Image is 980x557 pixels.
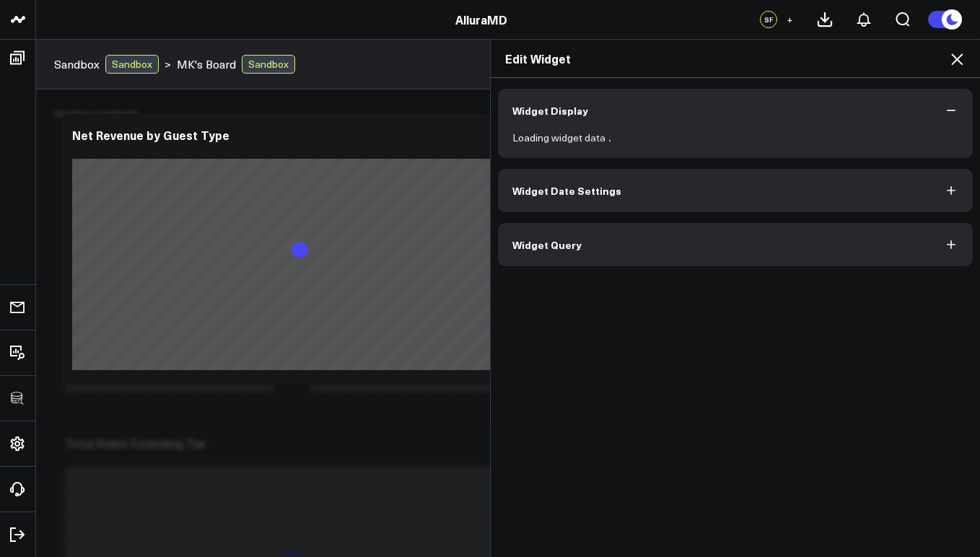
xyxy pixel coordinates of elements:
[512,185,621,196] span: Widget Date Settings
[512,239,582,250] span: Widget Query
[498,169,973,212] button: Widget Date Settings
[498,223,973,266] button: Widget Query
[455,12,507,27] a: AlluraMD
[498,89,973,132] button: Widget Display
[512,105,588,116] span: Widget Display
[505,51,966,66] h2: Edit Widget
[781,11,798,28] button: +
[512,132,958,144] div: Loading widget data
[760,11,777,28] div: SF
[787,14,793,25] span: +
